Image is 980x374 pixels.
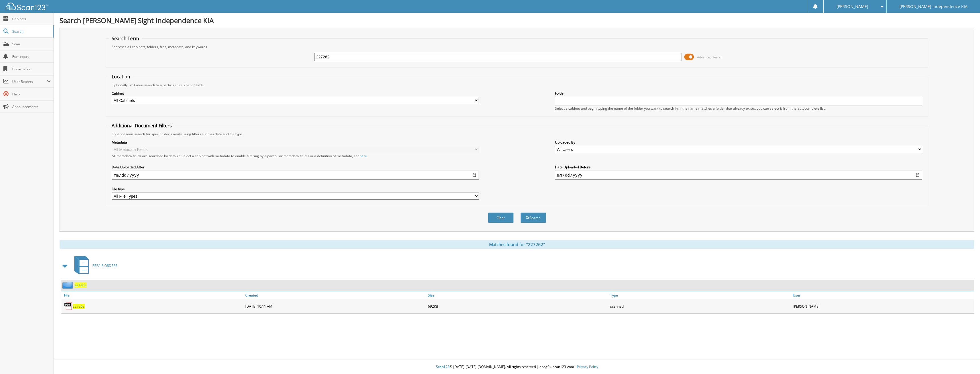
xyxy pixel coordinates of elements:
a: User [791,291,974,299]
label: Cabinet [112,91,479,96]
div: Enhance your search for specific documents using filters such as date and file type. [109,132,925,136]
legend: Search Term [109,35,142,42]
div: Matches found for "227262" [60,240,974,249]
a: REPAIR ORDERS [71,254,117,277]
button: Search [520,212,546,223]
img: PDF.png [64,302,73,310]
label: File type [112,187,479,191]
img: folder2.png [62,281,74,289]
input: start [112,171,479,180]
div: © [DATE]-[DATE] [DOMAIN_NAME]. All rights reserved | appg04-scan123-com | [54,360,980,374]
div: 692KB [426,301,609,312]
input: end [555,171,922,180]
div: [PERSON_NAME] [791,301,974,312]
span: [PERSON_NAME] [836,5,868,8]
span: Advanced Search [697,55,722,59]
span: [PERSON_NAME] Independence KIA [899,5,967,8]
span: Bookmarks [12,67,51,71]
a: 227262 [73,304,85,309]
a: Size [426,291,609,299]
a: 227262 [74,283,86,287]
label: Metadata [112,140,479,145]
label: Date Uploaded After [112,165,479,169]
label: Date Uploaded Before [555,165,922,169]
div: Searches all cabinets, folders, files, metadata, and keywords [109,44,925,49]
label: Folder [555,91,922,96]
img: scan123-logo-white.svg [6,3,48,10]
div: [DATE] 10:11 AM [244,301,426,312]
label: Uploaded By [555,140,922,145]
span: Search [12,29,50,34]
div: scanned [609,301,791,312]
h1: Search [PERSON_NAME] Sight Independence KIA [60,16,974,25]
legend: Additional Document Filters [109,122,175,129]
a: Privacy Policy [577,364,598,369]
legend: Location [109,73,133,80]
span: Reminders [12,54,51,59]
span: Help [12,92,51,97]
span: Cabinets [12,17,51,21]
a: Type [609,291,791,299]
div: All metadata fields are searched by default. Select a cabinet with metadata to enable filtering b... [112,154,479,158]
span: REPAIR ORDERS [92,263,117,268]
span: Scan123 [436,364,450,369]
div: Select a cabinet and begin typing the name of the folder you want to search in. If the name match... [555,106,922,111]
a: File [61,291,244,299]
span: Announcements [12,104,51,109]
button: Clear [488,212,514,223]
a: here [360,154,367,158]
div: Optionally limit your search to a particular cabinet or folder [109,83,925,87]
span: Scan [12,42,51,46]
a: Created [244,291,426,299]
span: User Reports [12,79,47,84]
